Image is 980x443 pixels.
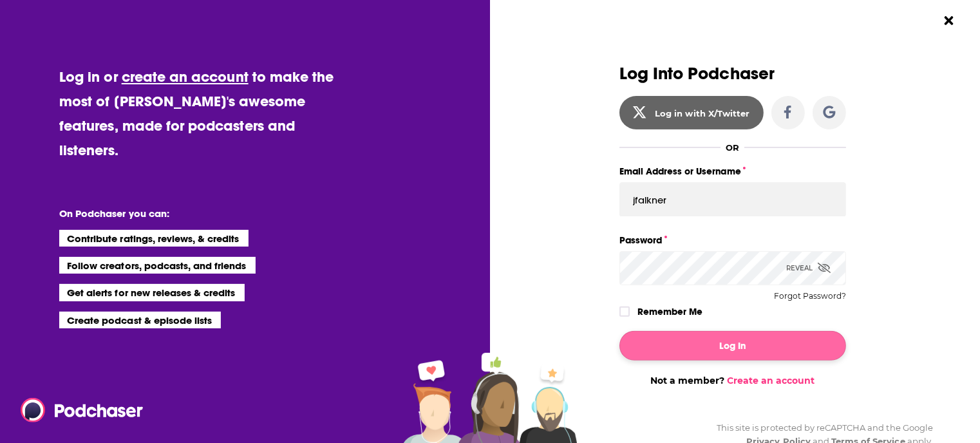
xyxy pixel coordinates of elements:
[774,292,846,301] button: Forgot Password?
[638,303,703,320] label: Remember Me
[619,64,846,83] h3: Log Into Podchaser
[655,108,749,118] div: Log in with X/Twitter
[59,230,249,247] li: Contribute ratings, reviews, & credits
[937,8,961,33] button: Close Button
[122,68,249,86] a: create an account
[619,96,764,129] button: Log in with X/Twitter
[619,375,846,386] div: Not a member?
[726,142,739,153] div: OR
[59,312,221,328] li: Create podcast & episode lists
[619,232,846,249] label: Password
[59,284,244,301] li: Get alerts for new releases & credits
[619,331,846,361] button: Log In
[619,182,846,217] input: Email Address or Username
[21,398,144,422] img: Podchaser - Follow, Share and Rate Podcasts
[786,251,831,285] div: Reveal
[727,375,815,386] a: Create an account
[619,163,846,180] label: Email Address or Username
[59,207,317,220] li: On Podchaser you can:
[21,398,134,422] a: Podchaser - Follow, Share and Rate Podcasts
[59,257,256,274] li: Follow creators, podcasts, and friends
